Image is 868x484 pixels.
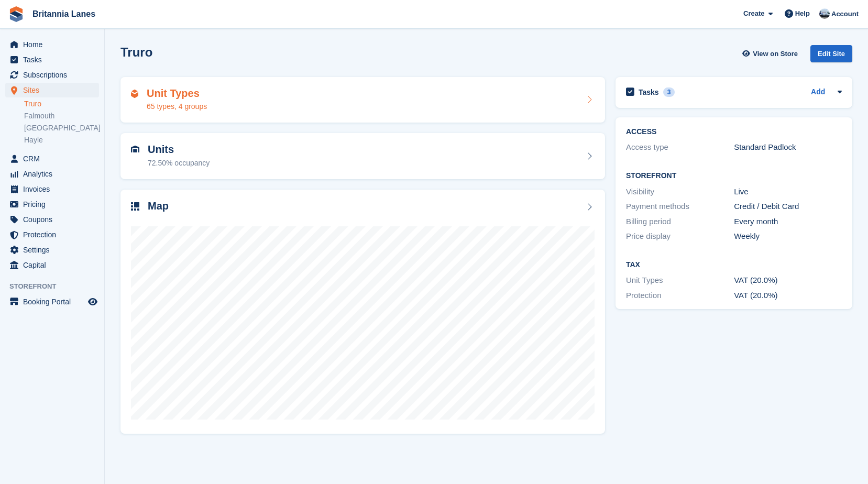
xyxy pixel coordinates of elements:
[626,290,734,302] div: Protection
[23,52,86,67] span: Tasks
[5,167,99,181] a: menu
[23,68,86,82] span: Subscriptions
[28,5,100,23] a: Britannia Lanes
[831,9,859,19] span: Account
[24,111,99,121] a: Falmouth
[810,45,852,62] div: Edit Site
[639,87,659,97] h2: Tasks
[23,294,86,309] span: Booking Portal
[626,261,842,269] h2: Tax
[131,146,139,153] img: unit-icn-7be61d7bf1b0ce9d3e12c5938cc71ed9869f7b940bace4675aadf7bd6d80202e.svg
[120,77,605,123] a: Unit Types 65 types, 4 groups
[5,37,99,52] a: menu
[24,123,99,133] a: [GEOGRAPHIC_DATA]
[795,8,810,19] span: Help
[23,227,86,242] span: Protection
[734,141,842,153] div: Standard Padlock
[5,258,99,272] a: menu
[147,87,207,100] h2: Unit Types
[734,290,842,302] div: VAT (20.0%)
[5,294,99,309] a: menu
[626,172,842,180] h2: Storefront
[734,186,842,198] div: Live
[626,128,842,136] h2: ACCESS
[810,45,852,67] a: Edit Site
[23,182,86,196] span: Invoices
[120,190,605,434] a: Map
[819,8,830,19] img: John Millership
[23,197,86,212] span: Pricing
[5,151,99,166] a: menu
[131,90,138,98] img: unit-type-icn-2b2737a686de81e16bb02015468b77c625bbabd49415b5ef34ead5e3b44a266d.svg
[23,243,86,257] span: Settings
[148,144,210,156] h2: Units
[148,158,210,169] div: 72.50% occupancy
[120,133,605,179] a: Units 72.50% occupancy
[811,86,825,98] a: Add
[626,274,734,287] div: Unit Types
[626,186,734,198] div: Visibility
[23,83,86,97] span: Sites
[734,201,842,213] div: Credit / Debit Card
[23,167,86,181] span: Analytics
[5,197,99,212] a: menu
[753,49,798,59] span: View on Store
[131,202,139,211] img: map-icn-33ee37083ee616e46c38cad1a60f524a97daa1e2b2c8c0bc3eb3415660979fc1.svg
[5,227,99,242] a: menu
[5,182,99,196] a: menu
[5,52,99,67] a: menu
[741,45,802,62] a: View on Store
[5,212,99,227] a: menu
[24,135,99,145] a: Hayle
[23,258,86,272] span: Capital
[734,216,842,228] div: Every month
[23,37,86,52] span: Home
[23,212,86,227] span: Coupons
[120,45,152,59] h2: Truro
[626,216,734,228] div: Billing period
[24,99,99,109] a: Truro
[148,200,169,212] h2: Map
[9,281,104,292] span: Storefront
[626,141,734,153] div: Access type
[147,101,207,112] div: 65 types, 4 groups
[23,151,86,166] span: CRM
[86,295,99,308] a: Preview store
[5,243,99,257] a: menu
[743,8,764,19] span: Create
[734,274,842,287] div: VAT (20.0%)
[626,201,734,213] div: Payment methods
[5,68,99,82] a: menu
[734,230,842,243] div: Weekly
[8,6,24,22] img: stora-icon-8386f47178a22dfd0bd8f6a31ec36ba5ce8667c1dd55bd0f319d3a0aa187defe.svg
[626,230,734,243] div: Price display
[663,87,675,97] div: 3
[5,83,99,97] a: menu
